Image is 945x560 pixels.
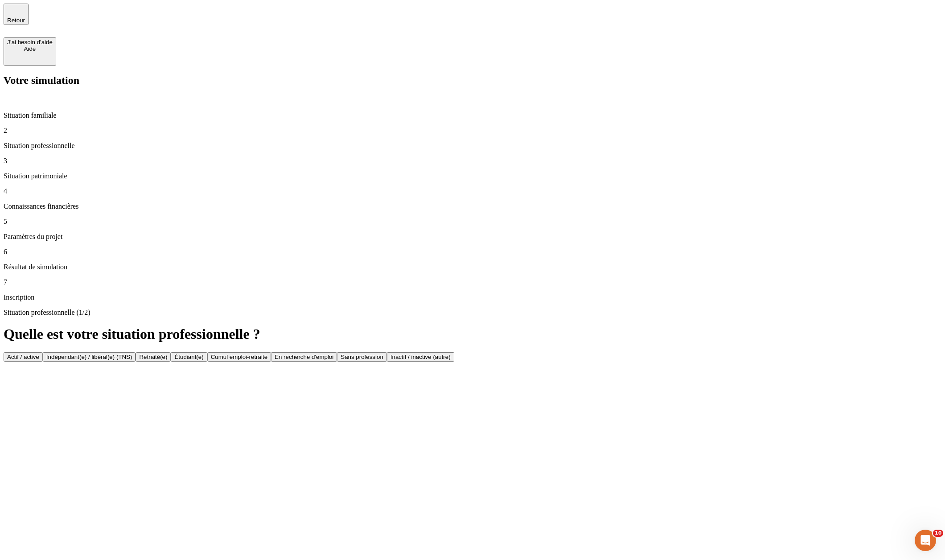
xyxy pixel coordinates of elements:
p: 3 [4,157,941,165]
div: J’ai besoin d'aide [7,39,53,45]
div: Sans profession [341,354,383,360]
div: Étudiant(e) [174,354,203,360]
button: J’ai besoin d'aideAide [4,37,56,66]
button: Retraité(e) [136,352,171,362]
p: 4 [4,187,941,195]
button: Inactif / inactive (autre) [387,352,454,362]
div: Inactif / inactive (autre) [390,354,451,360]
p: 6 [4,248,941,256]
p: 7 [4,278,941,286]
p: Situation professionnelle [4,142,941,150]
span: Retour [7,17,25,24]
p: 2 [4,127,941,135]
div: Actif / active [7,354,39,360]
h2: Votre simulation [4,74,941,86]
button: Sans profession [337,352,387,362]
button: Actif / active [4,352,43,362]
p: 5 [4,218,941,226]
div: Aide [7,45,53,52]
p: Résultat de simulation [4,263,941,271]
p: Situation patrimoniale [4,172,941,180]
button: Indépendant(e) / libéral(e) (TNS) [43,352,136,362]
div: Retraité(e) [139,354,167,360]
p: Inscription [4,293,941,301]
span: 10 [933,530,943,537]
button: Cumul emploi-retraite [207,352,271,362]
button: En recherche d'emploi [271,352,337,362]
button: Retour [4,4,29,25]
p: Situation familiale [4,111,941,119]
div: Cumul emploi-retraite [211,354,267,360]
div: Indépendant(e) / libéral(e) (TNS) [46,354,132,360]
h1: Quelle est votre situation professionnelle ? [4,326,941,342]
iframe: Intercom live chat [915,530,936,551]
div: En recherche d'emploi [275,354,333,360]
p: Connaissances financières [4,202,941,210]
button: Étudiant(e) [171,352,207,362]
p: Situation professionnelle (1/2) [4,309,941,317]
p: Paramètres du projet [4,233,941,241]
